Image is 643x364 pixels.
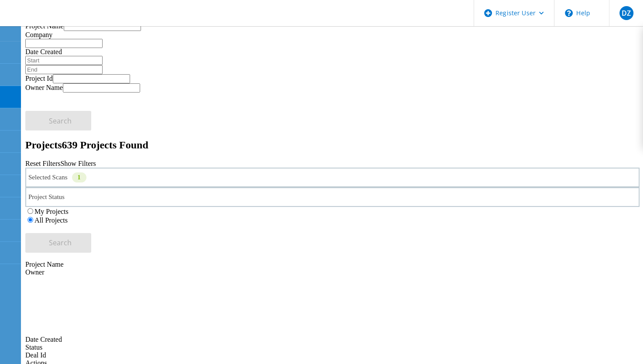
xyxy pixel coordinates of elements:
[25,31,52,38] label: Company
[25,160,60,167] a: Reset Filters
[565,9,573,17] svg: \n
[34,208,69,215] label: My Projects
[25,84,63,91] label: Owner Name
[25,139,62,151] b: Projects
[25,56,103,65] input: Start
[25,75,53,82] label: Project Id
[60,160,96,167] a: Show Filters
[25,233,91,253] button: Search
[25,65,103,74] input: End
[25,48,62,55] label: Date Created
[62,139,148,151] span: 639 Projects Found
[25,343,640,351] div: Status
[9,17,103,24] a: Live Optics Dashboard
[34,216,68,224] label: All Projects
[25,111,91,130] button: Search
[25,261,640,268] div: Project Name
[622,10,631,17] span: DZ
[25,276,640,343] div: Date Created
[49,116,72,126] span: Search
[72,172,86,182] div: 1
[49,238,72,247] span: Search
[25,187,640,207] div: Project Status
[25,268,640,276] div: Owner
[25,168,640,187] div: Selected Scans
[25,351,640,359] div: Deal Id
